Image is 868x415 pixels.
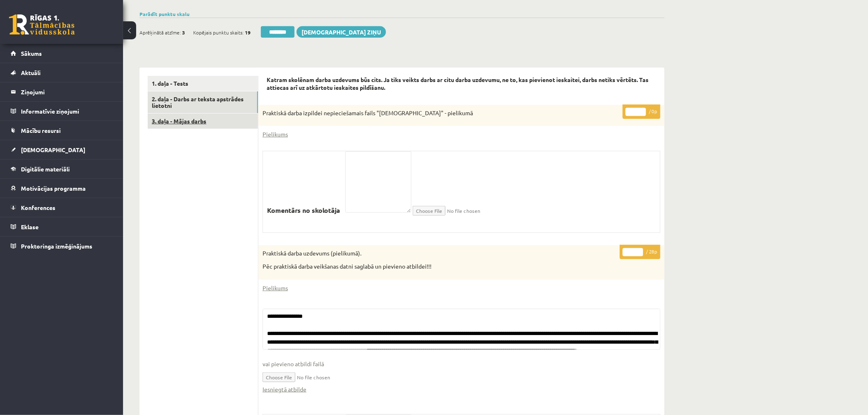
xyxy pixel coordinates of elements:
[148,76,258,91] a: 1. daļa - Tests
[263,201,344,219] label: Komentārs no skolotāja
[182,26,185,39] span: 3
[245,26,251,39] span: 19
[11,44,113,63] a: Sākums
[263,360,660,368] span: vai pievieno atbildi failā
[11,217,113,236] a: Eklase
[620,245,660,259] p: / 28p
[21,223,39,230] span: Eklase
[148,114,258,129] a: 3. daļa - Mājas darbs
[139,26,181,39] span: Aprēķinātā atzīme:
[11,237,113,255] a: Proktoringa izmēģinājums
[139,11,190,17] a: Parādīt punktu skalu
[263,284,288,292] a: Pielikums
[263,130,288,139] a: Pielikums
[11,63,113,82] a: Aktuāli
[21,185,86,192] span: Motivācijas programma
[21,69,41,76] span: Aktuāli
[263,262,619,271] p: Pēc praktiskā darba veikšanas datni saglabā un pievieno atbildei!!!
[21,102,113,121] legend: Informatīvie ziņojumi
[11,121,113,140] a: Mācību resursi
[21,204,55,211] span: Konferences
[263,385,306,394] a: Iesniegtā atbilde
[11,179,113,198] a: Motivācijas programma
[11,102,113,121] a: Informatīvie ziņojumi
[11,82,113,101] a: Ziņojumi
[193,26,244,39] span: Kopējais punktu skaits:
[21,82,113,101] legend: Ziņojumi
[263,109,619,117] p: Praktiskā darba izpildei nepieciešamais fails "[DEMOGRAPHIC_DATA]" - pielikumā
[148,91,258,114] a: 2. daļa - Darbs ar teksta apstrādes lietotni
[21,242,92,250] span: Proktoringa izmēģinājums
[267,76,649,91] strong: Katram skolēnam darba uzdevums būs cits. Ja tiks veikts darbs ar citu darba uzdevumu, ne to, kas ...
[21,127,61,134] span: Mācību resursi
[263,249,619,258] p: Praktiskā darba uzdevums (pielikumā).
[11,160,113,178] a: Digitālie materiāli
[21,146,85,153] span: [DEMOGRAPHIC_DATA]
[9,14,75,35] a: Rīgas 1. Tālmācības vidusskola
[11,140,113,159] a: [DEMOGRAPHIC_DATA]
[21,165,70,173] span: Digitālie materiāli
[11,198,113,217] a: Konferences
[297,26,386,38] a: [DEMOGRAPHIC_DATA] ziņu
[21,50,42,57] span: Sākums
[623,105,660,119] p: / 0p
